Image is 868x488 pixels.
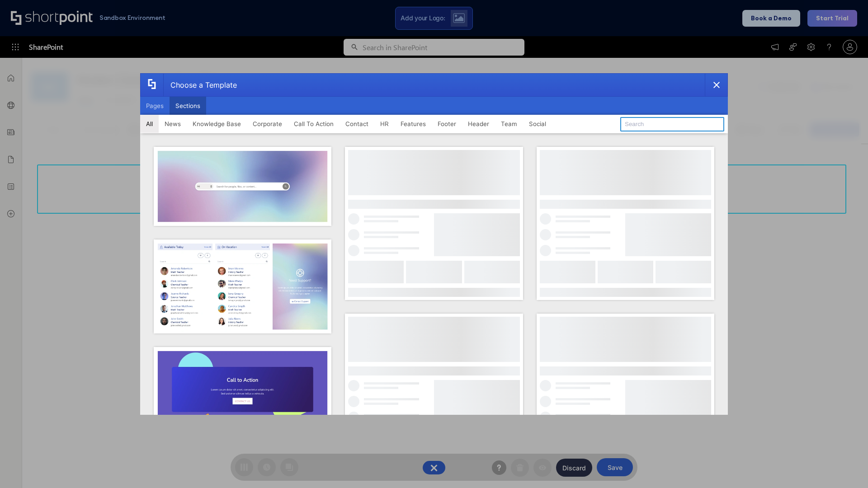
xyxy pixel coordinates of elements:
button: Footer [432,115,462,133]
button: Header [462,115,495,133]
button: Team [495,115,523,133]
input: Search [620,117,724,131]
button: Sections [170,97,206,115]
button: Contact [340,115,374,133]
div: Choose a Template [163,74,237,96]
button: Knowledge Base [187,115,247,133]
button: Pages [140,97,170,115]
button: Features [395,115,432,133]
iframe: Chat Widget [823,445,868,488]
button: News [159,115,187,133]
button: All [140,115,159,133]
div: template selector [140,73,728,415]
button: HR [374,115,395,133]
button: Social [523,115,552,133]
button: Corporate [247,115,288,133]
button: Call To Action [288,115,340,133]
